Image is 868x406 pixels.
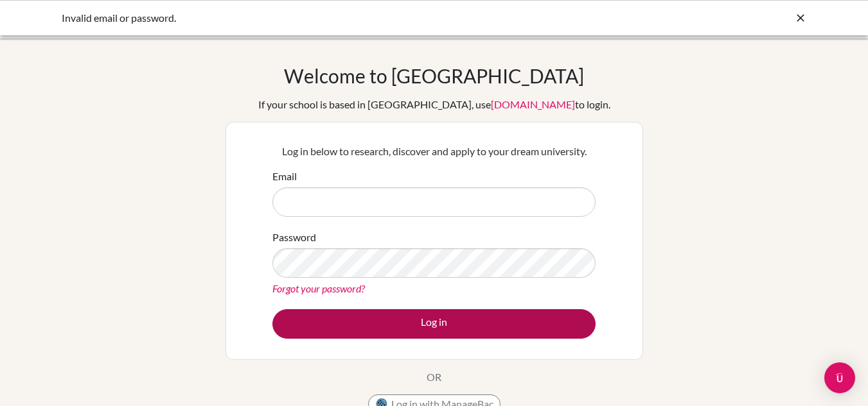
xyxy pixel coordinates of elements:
[272,282,365,294] a: Forgot your password?
[272,169,297,184] label: Email
[272,230,316,245] label: Password
[62,10,614,26] div: Invalid email or password.
[272,144,596,159] p: Log in below to research, discover and apply to your dream university.
[427,369,441,385] p: OR
[258,97,610,112] div: If your school is based in [GEOGRAPHIC_DATA], use to login.
[272,309,596,339] button: Log in
[491,98,575,110] a: [DOMAIN_NAME]
[284,64,584,87] h1: Welcome to [GEOGRAPHIC_DATA]
[824,362,855,393] div: Open Intercom Messenger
